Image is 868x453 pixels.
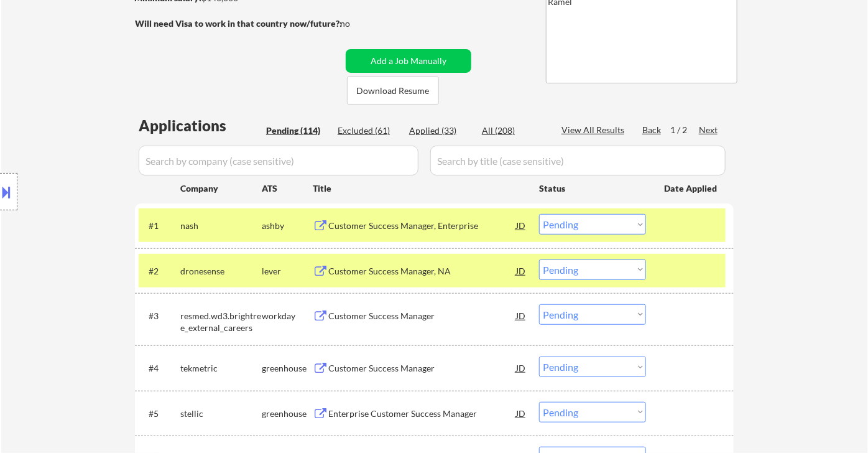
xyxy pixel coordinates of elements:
div: Customer Success Manager [328,310,516,322]
div: lever [262,265,313,278]
div: Status [539,177,646,199]
button: Add a Job Manually [346,49,471,73]
div: ATS [262,182,313,195]
div: JD [515,304,527,327]
div: All (208) [482,124,544,137]
div: Customer Success Manager [328,362,516,375]
div: JD [515,357,527,379]
div: no [340,17,376,30]
div: greenhouse [262,362,313,375]
div: Title [313,182,527,195]
div: Customer Success Manager, Enterprise [328,220,516,232]
div: ashby [262,220,313,232]
input: Search by title (case sensitive) [430,146,726,175]
div: JD [515,402,527,424]
div: Enterprise Customer Success Manager [328,408,516,420]
div: resmed.wd3.brightree_external_careers [180,310,262,334]
button: Download Resume [347,77,439,105]
strong: Will need Visa to work in that country now/future?: [135,18,342,29]
div: Next [699,124,719,136]
div: workday [262,310,313,322]
div: JD [515,259,527,282]
div: Back [642,124,662,136]
div: stellic [180,408,262,420]
div: #4 [149,362,170,375]
input: Search by company (case sensitive) [139,146,418,175]
div: Customer Success Manager, NA [328,265,516,278]
div: #5 [149,408,170,420]
div: Applied (33) [409,124,471,137]
div: Date Applied [664,182,719,195]
div: 1 / 2 [670,124,699,136]
div: JD [515,214,527,236]
div: greenhouse [262,408,313,420]
div: View All Results [561,124,628,136]
div: Excluded (61) [338,124,400,137]
div: #3 [149,310,170,322]
div: tekmetric [180,362,262,375]
div: Pending (114) [266,124,328,137]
